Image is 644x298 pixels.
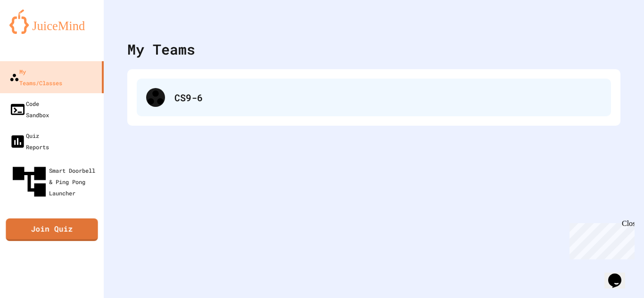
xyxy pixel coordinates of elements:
[174,90,602,105] div: CS9-6
[9,9,94,34] img: logo-orange.svg
[604,260,635,289] iframe: chat widget
[4,4,65,60] div: Chat with us now!Close
[566,219,635,259] iframe: chat widget
[9,66,62,89] div: My Teams/Classes
[9,162,100,201] div: Smart Doorbell & Ping Pong Launcher
[127,39,195,60] div: My Teams
[137,79,611,116] div: CS9-6
[9,130,49,153] div: Quiz Reports
[6,218,98,241] a: Join Quiz
[9,98,49,121] div: Code Sandbox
